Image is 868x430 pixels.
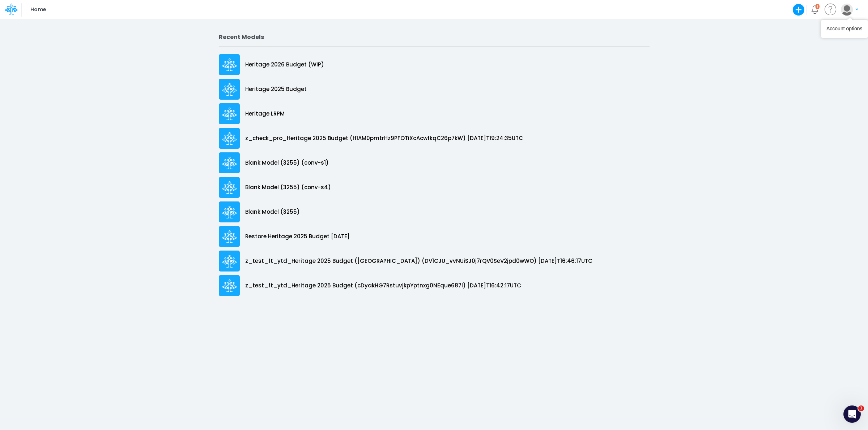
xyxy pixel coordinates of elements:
[219,52,650,77] a: Heritage 2026 Budget (WIP)
[219,224,650,249] a: Restore Heritage 2025 Budget [DATE]
[245,159,329,167] p: Blank Model (3255) (conv-s1)
[245,233,350,241] p: Restore Heritage 2025 Budget [DATE]
[30,6,46,14] p: Home
[219,101,650,126] a: Heritage LRPM
[219,249,650,273] a: z_test_ft_ytd_Heritage 2025 Budget ([GEOGRAPHIC_DATA]) (DV1CJU_vvNUiSJ0j7rQV0SeV2jpd0wWO) [DATE]T...
[245,257,592,265] p: z_test_ft_ytd_Heritage 2025 Budget ([GEOGRAPHIC_DATA]) (DV1CJU_vvNUiSJ0j7rQV0SeV2jpd0wWO) [DATE]T...
[810,5,819,14] a: Notifications
[219,200,650,224] a: Blank Model (3255)
[245,134,523,143] p: z_check_pro_Heritage 2025 Budget (H1AM0pmtrHz9PFOTiXcAcwfkqC26p7kW) [DATE]T19:24:35UTC
[245,61,324,69] p: Heritage 2026 Budget (WIP)
[219,273,650,298] a: z_test_ft_ytd_Heritage 2025 Budget (cDyakHG7RstuvjkpYptnxg0NEque687l) [DATE]T16:42:17UTC
[219,126,650,151] a: z_check_pro_Heritage 2025 Budget (H1AM0pmtrHz9PFOTiXcAcwfkqC26p7kW) [DATE]T19:24:35UTC
[245,208,300,216] p: Blank Model (3255)
[219,175,650,200] a: Blank Model (3255) (conv-s4)
[858,405,864,411] span: 1
[219,151,650,175] a: Blank Model (3255) (conv-s1)
[245,85,307,94] p: Heritage 2025 Budget
[245,110,285,118] p: Heritage LRPM
[817,5,818,8] div: 1 unread items
[843,405,861,423] iframe: Intercom live chat
[826,25,863,32] div: Account options
[245,282,521,290] p: z_test_ft_ytd_Heritage 2025 Budget (cDyakHG7RstuvjkpYptnxg0NEque687l) [DATE]T16:42:17UTC
[219,77,650,101] a: Heritage 2025 Budget
[219,34,650,40] h2: Recent Models
[245,183,331,192] p: Blank Model (3255) (conv-s4)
